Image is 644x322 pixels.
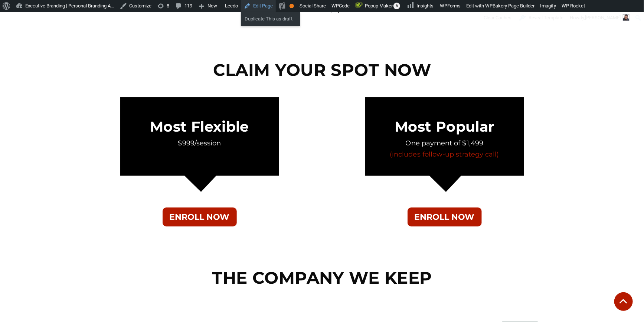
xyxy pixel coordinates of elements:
span: [PERSON_NAME] [585,15,621,20]
h2: THE COMPANY WE KEEP [86,267,558,288]
span: Insights [416,3,434,9]
h3: Most Popular [331,117,558,136]
p: (includes follow-up strategy call) [331,149,558,160]
p: One payment of $1,499 [331,138,558,149]
h2: CLAIM YOUR SPOT NOW [86,59,558,80]
button: ENROLL NOW [408,207,482,226]
div: OK [290,4,294,8]
p: $999/session [86,138,313,149]
div: Clear Caches [480,12,515,24]
a: Duplicate This as draft [241,14,300,24]
span: Reveal Template [529,12,563,24]
button: ENROLL NOW [163,207,237,226]
a: Howdy, [567,12,632,24]
span: 6 [393,3,400,9]
h3: Most Flexible [86,117,313,136]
